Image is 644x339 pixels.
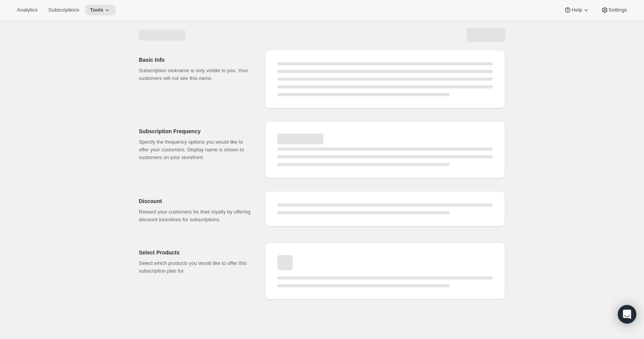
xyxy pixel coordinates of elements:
h2: Basic Info [139,56,253,64]
span: Subscriptions [48,7,79,13]
span: Help [572,7,582,13]
p: Subscription nickname is only visible to you. Your customers will not see this name. [139,67,253,82]
p: Specify the frequency options you would like to offer your customers. Display name is shown to cu... [139,138,253,161]
span: Settings [609,7,627,13]
span: Analytics [17,7,37,13]
button: Subscriptions [44,5,84,15]
button: Help [559,5,594,15]
button: Analytics [12,5,42,15]
h2: Select Products [139,249,253,256]
p: Reward your customers for their loyalty by offering discount incentives for subscriptions. [139,208,253,224]
span: Tools [90,7,103,13]
div: Page loading [130,20,514,303]
h2: Subscription Frequency [139,127,253,135]
p: Select which products you would like to offer this subscription plan for. [139,259,253,275]
h2: Discount [139,197,253,205]
button: Settings [596,5,632,15]
div: Open Intercom Messenger [618,305,636,324]
button: Tools [85,5,116,15]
